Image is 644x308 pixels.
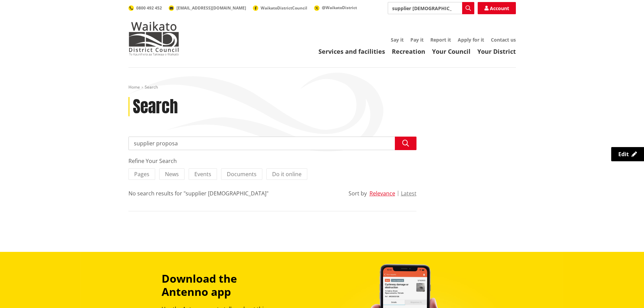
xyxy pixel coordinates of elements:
span: @WaikatoDistrict [322,5,357,10]
a: Home [128,84,140,90]
a: Report it [430,37,451,43]
a: Your Council [432,47,471,55]
a: Say it [391,37,404,43]
span: Edit [618,150,629,158]
input: Search input [128,137,416,150]
iframe: Messenger Launcher [613,280,637,304]
a: Account [478,2,516,14]
a: Apply for it [458,37,484,43]
span: News [165,170,179,178]
a: @WaikatoDistrict [314,5,357,10]
div: Refine Your Search [128,157,416,165]
span: Search [145,84,158,90]
span: Events [194,170,211,178]
a: Services and facilities [318,47,385,55]
div: No search results for "supplier [DEMOGRAPHIC_DATA]" [128,189,268,197]
h3: Download the Antenno app [162,272,284,298]
a: WaikatoDistrictCouncil [253,5,307,11]
input: Search input [388,2,474,14]
span: WaikatoDistrictCouncil [261,5,307,11]
a: Edit [611,147,644,161]
button: Latest [401,190,416,196]
span: Do it online [272,170,302,178]
span: Documents [227,170,257,178]
h1: Search [133,97,178,117]
a: 0800 492 452 [128,5,162,11]
span: [EMAIL_ADDRESS][DOMAIN_NAME] [176,5,246,11]
div: Sort by [349,189,367,197]
a: Recreation [392,47,425,55]
a: Your District [477,47,516,55]
a: Pay it [410,37,424,43]
a: [EMAIL_ADDRESS][DOMAIN_NAME] [169,5,246,11]
a: Contact us [491,37,516,43]
img: Waikato District Council - Te Kaunihera aa Takiwaa o Waikato [128,22,179,55]
span: Pages [134,170,149,178]
span: 0800 492 452 [136,5,162,11]
button: Relevance [369,190,395,196]
nav: breadcrumb [128,85,516,90]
